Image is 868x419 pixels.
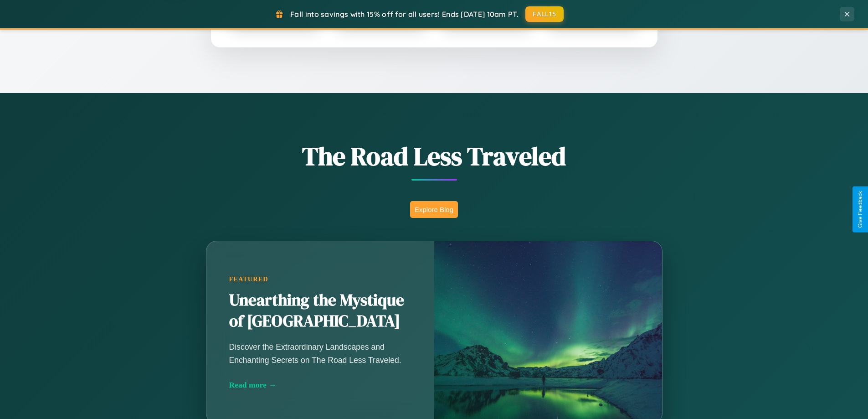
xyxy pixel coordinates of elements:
p: Discover the Extraordinary Landscapes and Enchanting Secrets on The Road Less Traveled. [229,341,411,366]
span: Fall into savings with 15% off for all users! Ends [DATE] 10am PT. [290,10,519,19]
button: Explore Blog [410,201,458,218]
div: Give Feedback [857,191,863,228]
h2: Unearthing the Mystique of [GEOGRAPHIC_DATA] [229,290,411,332]
div: Featured [229,275,411,283]
button: FALL15 [525,6,564,22]
div: Read more → [229,380,411,390]
h1: The Road Less Traveled [161,139,708,174]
